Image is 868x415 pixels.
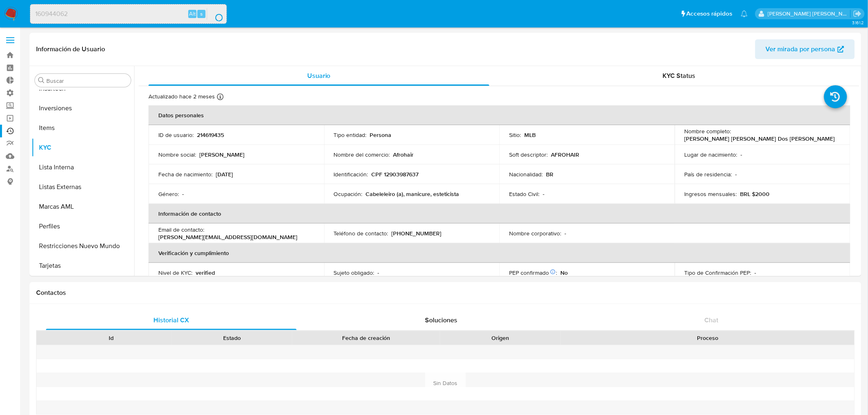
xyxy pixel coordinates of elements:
p: Persona [370,131,392,139]
p: No [560,269,568,276]
p: Lugar de nacimiento : [685,151,738,158]
p: AFROHAIR [551,151,579,158]
p: [PERSON_NAME] [PERSON_NAME] Dos [PERSON_NAME] [685,135,835,142]
a: Notificaciones [741,10,748,17]
button: Perfiles [32,217,134,236]
p: [PERSON_NAME] [199,151,244,158]
h1: Información de Usuario [36,45,105,53]
p: Actualizado hace 2 meses [148,93,215,100]
p: Nombre corporativo : [509,230,561,237]
p: Género : [158,190,179,198]
p: Tipo entidad : [334,131,367,139]
th: Datos personales [148,105,850,125]
p: Teléfono de contacto : [334,230,388,237]
span: KYC Status [663,71,696,80]
button: Marcas AML [32,197,134,217]
p: CPF 12903987637 [372,171,419,178]
button: Buscar [38,77,45,84]
p: Cabeleleiro (a), manicure, esteticista [366,190,459,198]
p: Afrohair [393,151,414,158]
h1: Contactos [36,289,855,297]
button: Listas Externas [32,177,134,197]
span: Ver mirada por persona [766,39,836,59]
p: Nivel de KYC : [158,269,192,276]
button: Restricciones Nuevo Mundo [32,236,134,256]
button: KYC [32,138,134,157]
p: Identificación : [334,171,368,178]
p: Nombre social : [158,151,196,158]
span: Alt [189,10,196,18]
span: Accesos rápidos [687,9,733,18]
p: [PHONE_NUMBER] [392,230,442,237]
div: Proceso [566,334,849,342]
p: Fecha de nacimiento : [158,171,212,178]
p: Estado Civil : [509,190,539,198]
p: - [543,190,544,198]
p: Sitio : [509,131,521,139]
p: - [182,190,184,198]
input: Buscar usuario o caso... [30,9,226,19]
span: Historial CX [153,315,189,325]
button: Tarjetas [32,256,134,276]
button: Ver mirada por persona [755,39,855,59]
p: Sujeto obligado : [334,269,375,276]
th: Verificación y cumplimiento [148,243,850,263]
p: Tipo de Confirmación PEP : [685,269,752,276]
button: Lista Interna [32,157,134,177]
span: Chat [705,315,719,325]
div: Id [57,334,166,342]
p: Nombre completo : [685,128,731,135]
button: search-icon [207,8,224,20]
p: [DATE] [216,171,233,178]
p: - [378,269,379,276]
div: Origen [446,334,555,342]
th: Información de contacto [148,204,850,223]
p: - [755,269,756,276]
p: País de residencia : [685,171,732,178]
p: - [741,151,742,158]
p: Email de contacto : [158,226,204,233]
div: Fecha de creación [298,334,434,342]
button: Items [32,118,134,138]
a: Salir [853,9,862,18]
span: Usuario [307,71,331,80]
p: - [564,230,566,237]
p: verified [196,269,215,276]
p: MLB [524,131,536,139]
p: Ocupación : [334,190,363,198]
p: Ingresos mensuales : [685,190,737,198]
input: Buscar [46,77,128,84]
p: BR [546,171,553,178]
span: Soluciones [425,315,458,325]
p: PEP confirmado : [509,269,557,276]
p: - [736,171,737,178]
span: s [200,10,203,18]
p: BRL $2000 [740,190,770,198]
button: Inversiones [32,98,134,118]
p: mercedes.medrano@mercadolibre.com [768,10,851,18]
div: Estado [177,334,286,342]
p: Nombre del comercio : [334,151,390,158]
p: ID de usuario : [158,131,194,139]
p: [PERSON_NAME][EMAIL_ADDRESS][DOMAIN_NAME] [158,233,297,241]
p: 214619435 [197,131,224,139]
p: Nacionalidad : [509,171,543,178]
p: Soft descriptor : [509,151,548,158]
